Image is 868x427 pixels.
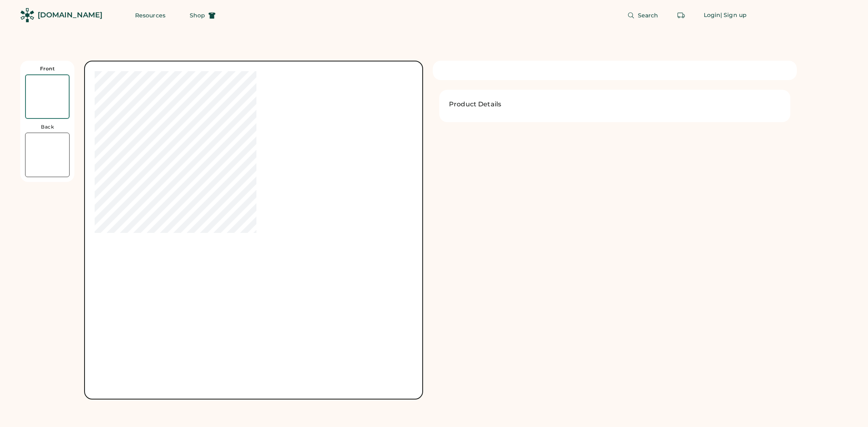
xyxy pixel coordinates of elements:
img: yH5BAEAAAAALAAAAAABAAEAAAIBRAA7 [26,75,69,118]
span: Shop [190,13,205,18]
div: | Sign up [720,11,747,19]
div: Front [40,66,55,72]
div: [DOMAIN_NAME] [38,10,102,20]
div: Back [41,124,54,130]
button: Shop [180,7,225,23]
span: Search [638,13,658,18]
div: Login [704,11,721,19]
img: Rendered Logo - Screens [20,8,34,22]
button: Retrieve an order [673,7,689,23]
button: Search [618,7,668,23]
button: Resources [125,7,175,23]
img: yH5BAEAAAAALAAAAAABAAEAAAIBRAA7 [25,133,69,177]
h2: Product Details [449,99,501,109]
